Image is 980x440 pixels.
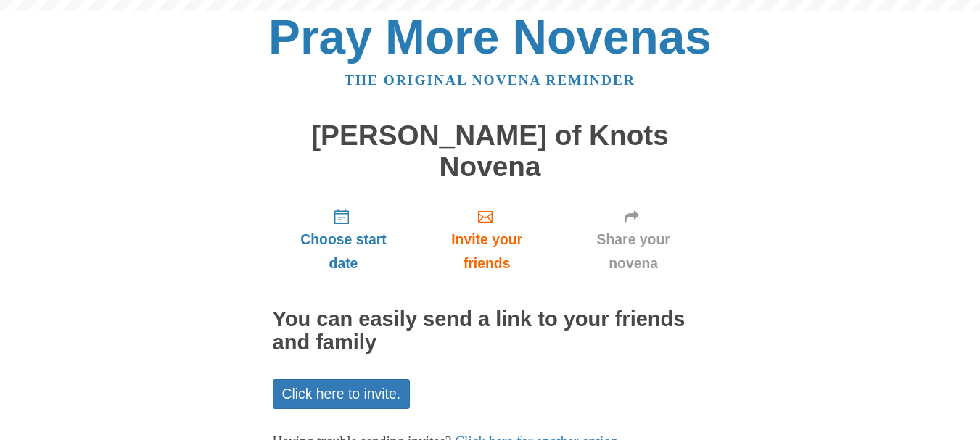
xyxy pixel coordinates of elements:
[574,228,693,275] span: Share your novena
[559,196,708,283] a: Share your novena
[273,379,411,409] a: Click here to invite.
[414,196,559,283] a: Invite your friends
[273,308,708,354] h2: You can easily send a link to your friends and family
[268,10,712,64] a: Pray More Novenas
[429,228,544,275] span: Invite your friends
[273,196,415,283] a: Choose start date
[273,120,708,182] h1: [PERSON_NAME] of Knots Novena
[287,228,400,275] span: Choose start date
[345,72,635,88] a: The original novena reminder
